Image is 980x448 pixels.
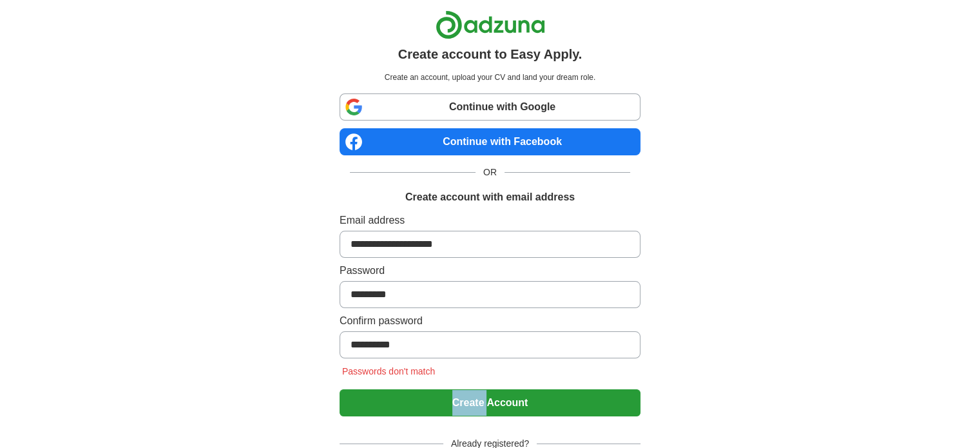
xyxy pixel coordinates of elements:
a: Continue with Facebook [340,128,640,155]
p: Create an account, upload your CV and land your dream role. [342,72,638,83]
label: Email address [340,213,640,228]
h1: Create account to Easy Apply. [398,44,582,64]
img: Adzuna logo [436,10,545,39]
label: Password [340,263,640,278]
span: OR [476,166,504,179]
label: Confirm password [340,313,640,329]
span: Passwords don't match [340,366,437,376]
button: Create Account [340,389,640,416]
a: Continue with Google [340,93,640,121]
h1: Create account with email address [405,190,575,205]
